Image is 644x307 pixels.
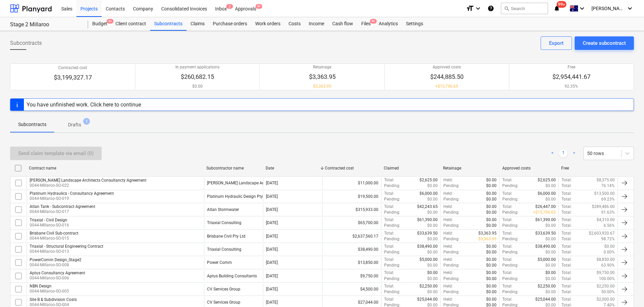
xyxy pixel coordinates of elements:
p: Total : [562,231,572,236]
a: Income [305,17,328,31]
i: format_size [466,4,474,12]
p: $2,250.00 [597,283,615,289]
a: Subcontracts [150,17,187,31]
p: $2,250.00 [419,283,438,289]
p: Pending : [443,236,460,242]
p: Total : [562,270,572,276]
div: [DATE] [266,234,278,239]
a: Client contract [111,17,150,31]
div: Brisbane Civil Sub-contract [30,231,78,236]
div: Retainage [443,166,497,171]
div: Contract name [29,166,201,171]
p: $3,199,327.17 [54,73,92,82]
p: Total : [384,297,394,302]
p: Approved costs [430,64,464,70]
p: $0.00 [545,183,556,189]
p: Total : [502,217,512,223]
p: $0.00 [545,263,556,268]
p: $61,390.00 [535,217,556,223]
p: 0044-Millaroo-SO-008 [30,262,81,268]
p: $0.00 [604,244,615,249]
p: 0044-Millaroo-SO-005 [30,288,69,294]
a: Costs [284,17,305,31]
p: $0.00 [486,196,497,202]
p: Pending : [384,289,400,295]
p: Contracted cost [54,65,92,71]
p: Total : [502,257,512,263]
div: Analytics [375,17,402,31]
p: Pending : [443,223,460,228]
p: 50.00% [601,289,615,295]
div: [DATE] [266,207,278,212]
p: Pending : [384,263,400,268]
div: $9,750.00 [322,270,381,281]
span: search [504,6,509,11]
p: $4,310.00 [597,217,615,223]
p: 69.23% [601,196,615,202]
p: $0.00 [486,204,497,210]
div: Triaxial Consulting [207,220,241,225]
span: 99+ [557,1,567,8]
p: Total : [562,244,572,249]
p: $33,639.50 [417,231,438,236]
p: Pending : [502,223,518,228]
div: [DATE] [266,300,278,305]
p: Held : [443,204,453,210]
p: Total : [384,191,394,196]
p: $0.00 [486,283,497,289]
p: Pending : [443,263,460,268]
p: Total : [562,263,572,268]
div: Power Comm [207,260,232,265]
p: Total : [384,204,394,210]
a: Cash flow [328,17,357,31]
div: Approved costs [502,166,556,171]
p: $13,500.00 [594,191,615,196]
p: $0.00 [486,191,497,196]
p: Total : [562,210,572,215]
p: In payment applications [175,64,219,70]
div: $38,490.00 [322,244,381,255]
p: 0.00% [604,249,615,255]
p: $0.00 [486,270,497,276]
div: Platinum Hydraulics - Consultancy Agreement [30,191,114,196]
a: Previous page [548,149,556,157]
i: Knowledge base [487,4,494,12]
div: [PERSON_NAME] Landscape Architects Consultancty Agreement [30,178,146,183]
a: Budget9+ [88,17,111,31]
p: $25,044.00 [535,297,556,302]
p: $2,625.00 [419,177,438,183]
p: Pending : [384,183,400,189]
p: Total : [502,270,512,276]
p: Pending : [384,196,400,202]
div: CV Services Group [207,300,240,305]
a: Files9+ [357,17,375,31]
p: Pending : [502,183,518,189]
p: Retainage [309,64,336,70]
span: 9+ [256,4,262,9]
div: [DATE] [266,287,278,291]
p: 0044-Millaroo-SO-019 [30,196,114,202]
div: [DATE] [266,274,278,278]
p: $0.00 [427,249,438,255]
p: $2,250.00 [538,283,556,289]
button: Create subcontract [575,36,634,50]
a: Purchase orders [209,17,251,31]
div: Triaxial - Structural Engineering Contract [30,244,103,249]
div: Date [266,166,319,171]
div: Subcontractor name [206,166,260,171]
p: Pending : [443,276,460,282]
div: Brisbane Civil Pty Ltd [207,234,245,239]
p: Held : [443,244,453,249]
div: Jeremy Ferrier Landscape Architects [207,181,278,185]
p: 0044-Millaroo-SO-015 [30,236,78,241]
div: Aptus Building Consultants [207,274,257,278]
p: $3,363.95 [309,84,336,89]
a: Page 1 is your current page [559,149,567,157]
p: $0.00 [486,257,497,263]
p: $2,603,920.67 [589,231,615,236]
i: keyboard_arrow_down [474,4,482,12]
p: Pending : [443,196,460,202]
p: $3,363.95 [478,231,497,236]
